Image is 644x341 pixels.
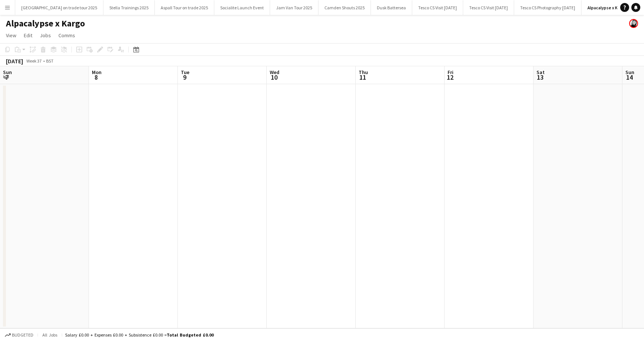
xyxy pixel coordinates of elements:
a: View [3,31,19,40]
span: 13 [535,73,545,82]
a: Edit [21,31,35,40]
span: Thu [359,69,368,76]
div: [DATE] [6,57,23,65]
div: BST [46,58,54,64]
span: Week 37 [25,58,43,64]
span: Comms [58,32,75,39]
button: Camden Shouts 2025 [318,0,371,15]
h1: Alpacalypse x Kargo [6,18,85,29]
app-user-avatar: Janeann Ferguson [629,19,638,28]
span: Edit [24,32,32,39]
span: Sun [625,69,634,76]
span: View [6,32,16,39]
span: Sat [536,69,545,76]
button: Jam Van Tour 2025 [270,0,318,15]
button: Stella Trainings 2025 [103,0,155,15]
span: Wed [270,69,279,76]
span: 10 [269,73,279,82]
button: Socialite Launch Event [214,0,270,15]
a: Comms [55,31,78,40]
a: Jobs [37,31,54,40]
span: Tue [181,69,189,76]
span: Mon [92,69,102,76]
div: Salary £0.00 + Expenses £0.00 + Subsistence £0.00 = [65,332,214,338]
span: Total Budgeted £0.00 [167,332,214,338]
button: Tesco CS Visit [DATE] [412,0,463,15]
span: 7 [2,73,12,82]
button: [GEOGRAPHIC_DATA] on trade tour 2025 [15,0,103,15]
span: 14 [624,73,634,82]
span: All jobs [41,332,59,338]
button: Tesco CS Visit [DATE] [463,0,514,15]
span: Jobs [40,32,51,39]
span: 8 [91,73,102,82]
button: Tesco CS Photography [DATE] [514,0,581,15]
span: Fri [448,69,454,76]
span: 12 [446,73,454,82]
button: Budgeted [4,331,35,339]
span: 11 [358,73,368,82]
span: Budgeted [12,332,33,338]
button: Aspall Tour on trade 2025 [155,0,214,15]
span: Sun [3,69,12,76]
button: Alpacalypse x Kargo [581,0,633,15]
button: Dusk Battersea [371,0,412,15]
span: 9 [180,73,189,82]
